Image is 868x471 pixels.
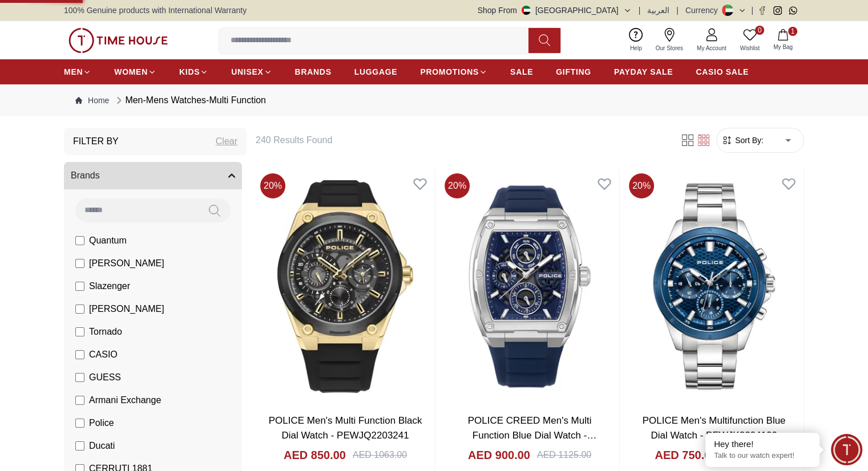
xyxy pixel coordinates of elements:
[685,5,722,16] div: Currency
[522,6,531,15] img: United Arab Emirates
[269,415,422,441] a: POLICE Men's Multi Function Black Dial Watch - PEWJQ2203241
[643,415,786,441] a: POLICE Men's Multifunction Blue Dial Watch - PEWJK2204109
[256,133,666,147] h6: 240 Results Found
[89,348,118,362] span: CASIO
[295,66,332,78] span: BRANDS
[75,419,84,428] input: Police
[216,135,237,148] div: Clear
[614,66,673,78] span: PAYDAY SALE
[537,448,591,462] div: AED 1125.00
[114,94,266,107] div: Men-Mens Watches-Multi Function
[114,66,148,78] span: WOMEN
[751,5,753,16] span: |
[831,434,862,465] div: Chat Widget
[64,62,91,82] a: MEN
[651,44,688,52] span: Our Stores
[64,66,83,78] span: MEN
[75,373,84,382] input: GUESS
[773,6,782,15] a: Instagram
[354,62,398,82] a: LUGGAGE
[655,447,717,463] h4: AED 750.00
[68,28,168,53] img: ...
[89,257,164,270] span: [PERSON_NAME]
[89,393,161,407] span: Armani Exchange
[353,448,407,462] div: AED 1063.00
[639,5,641,16] span: |
[624,169,804,404] img: POLICE Men's Multifunction Blue Dial Watch - PEWJK2204109
[696,66,749,78] span: CASIO SALE
[692,44,731,52] span: My Account
[420,66,479,78] span: PROMOTIONS
[733,26,766,55] a: 0Wishlist
[89,302,164,316] span: [PERSON_NAME]
[649,26,690,55] a: Our Stores
[179,66,200,78] span: KIDS
[769,43,797,51] span: My Bag
[766,27,800,54] button: 1My Bag
[256,169,435,404] img: POLICE Men's Multi Function Black Dial Watch - PEWJQ2203241
[89,439,115,453] span: Ducati
[440,169,619,404] img: POLICE CREED Men's Multi Function Blue Dial Watch - PEWJQ0004502
[89,279,130,293] span: Slazenger
[75,327,84,336] input: Tornado
[788,27,797,36] span: 1
[721,135,764,146] button: Sort By:
[736,44,764,52] span: Wishlist
[179,62,208,82] a: KIDS
[284,447,346,463] h4: AED 850.00
[75,304,84,314] input: [PERSON_NAME]
[260,173,285,198] span: 20 %
[556,66,591,78] span: GIFTING
[231,62,272,82] a: UNISEX
[714,451,811,461] p: Talk to our watch expert!
[647,5,669,16] button: العربية
[445,173,470,198] span: 20 %
[75,95,109,106] a: Home
[623,26,649,55] a: Help
[478,5,632,16] button: Shop From[GEOGRAPHIC_DATA]
[714,438,811,450] div: Hey there!
[75,350,84,359] input: CASIO
[629,173,654,198] span: 20 %
[420,62,487,82] a: PROMOTIONS
[354,66,398,78] span: LUGGAGE
[89,371,121,384] span: GUESS
[231,66,263,78] span: UNISEX
[733,135,764,146] span: Sort By:
[510,62,533,82] a: SALE
[625,44,647,52] span: Help
[510,66,533,78] span: SALE
[75,259,84,268] input: [PERSON_NAME]
[758,6,766,15] a: Facebook
[75,282,84,291] input: Slazenger
[755,26,764,35] span: 0
[468,415,597,455] a: POLICE CREED Men's Multi Function Blue Dial Watch - PEWJQ0004502
[696,62,749,82] a: CASIO SALE
[64,84,804,116] nav: Breadcrumb
[75,396,84,405] input: Armani Exchange
[295,62,332,82] a: BRANDS
[789,6,797,15] a: Whatsapp
[64,5,247,16] span: 100% Genuine products with International Warranty
[614,62,673,82] a: PAYDAY SALE
[75,441,84,450] input: Ducati
[114,62,156,82] a: WOMEN
[89,325,122,339] span: Tornado
[71,169,100,182] span: Brands
[89,234,127,247] span: Quantum
[73,135,119,148] h3: Filter By
[64,162,242,189] button: Brands
[556,62,591,82] a: GIFTING
[89,416,114,430] span: Police
[468,447,530,463] h4: AED 900.00
[75,236,84,245] input: Quantum
[676,5,679,16] span: |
